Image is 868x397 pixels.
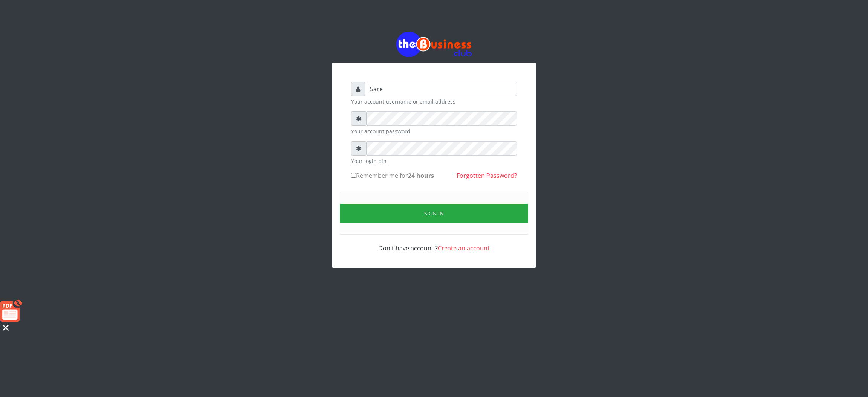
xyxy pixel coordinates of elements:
[408,171,434,180] b: 24 hours
[457,171,517,180] a: Forgotten Password?
[438,244,490,252] a: Create an account
[365,82,517,96] input: Username or email address
[351,171,434,180] label: Remember me for
[351,157,517,165] small: Your login pin
[351,173,356,178] input: Remember me for24 hours
[351,98,517,105] small: Your account username or email address
[351,235,517,253] div: Don't have account ?
[340,204,528,223] button: Sign in
[351,127,517,135] small: Your account password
